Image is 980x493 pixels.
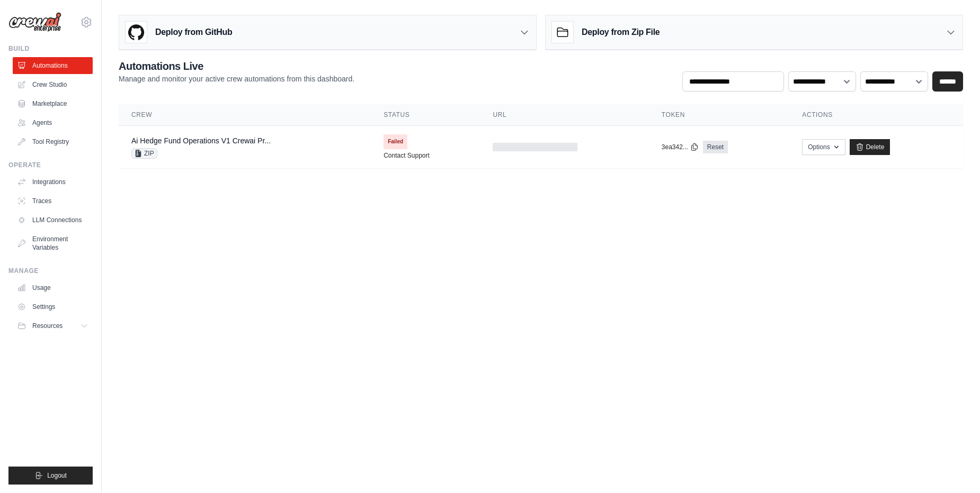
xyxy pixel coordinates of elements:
img: GitHub Logo [126,22,147,43]
th: Token [649,104,789,126]
button: Logout [8,467,93,485]
a: Traces [13,193,93,209]
th: Actions [789,104,963,126]
a: Crew Studio [13,76,93,93]
a: Ai Hedge Fund Operations V1 Crewai Pr... [131,136,271,145]
span: Logout [47,471,67,480]
h3: Deploy from GitHub [155,26,232,39]
th: Crew [119,104,371,126]
a: Delete [850,139,890,155]
button: Options [802,139,845,155]
div: Manage [8,267,93,275]
a: Environment Variables [13,231,93,256]
h3: Deploy from Zip File [582,26,660,39]
th: Status [371,104,480,126]
a: Usage [13,279,93,296]
a: Integrations [13,174,93,190]
span: Failed [384,134,407,149]
a: Tool Registry [13,133,93,150]
div: Operate [8,161,93,169]
a: LLM Connections [13,212,93,229]
a: Agents [13,114,93,131]
a: Automations [13,57,93,74]
a: Reset [703,141,728,153]
div: Build [8,44,93,53]
span: Resources [32,322,63,330]
th: URL [480,104,648,126]
button: Resources [13,317,93,334]
img: Logo [8,12,61,32]
button: 3ea342... [662,143,699,151]
h2: Automations Live [119,59,354,74]
span: ZIP [131,148,157,159]
a: Marketplace [13,95,93,112]
p: Manage and monitor your active crew automations from this dashboard. [119,74,354,84]
a: Settings [13,298,93,315]
a: Contact Support [384,151,430,160]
